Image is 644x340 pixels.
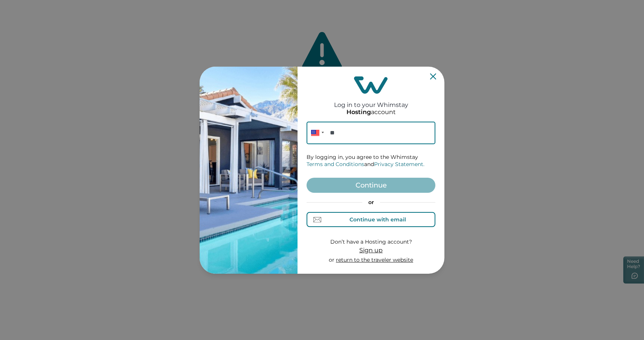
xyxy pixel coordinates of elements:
a: Terms and Conditions [307,161,364,168]
p: Hosting [346,108,371,116]
button: Close [430,73,436,79]
span: Sign up [359,247,383,254]
h2: Log in to your Whimstay [334,94,408,108]
button: Continue [307,178,435,193]
div: Continue with email [349,217,406,223]
a: Privacy Statement. [374,161,424,168]
img: login-logo [354,76,388,94]
img: auth-banner [200,67,298,274]
p: Don’t have a Hosting account? [329,238,413,246]
button: Continue with email [307,212,435,227]
p: or [307,199,435,206]
p: or [329,256,413,264]
p: account [346,108,396,116]
a: return to the traveler website [336,256,413,263]
div: United States: + 1 [307,122,326,144]
p: By logging in, you agree to the Whimstay and [307,154,435,168]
